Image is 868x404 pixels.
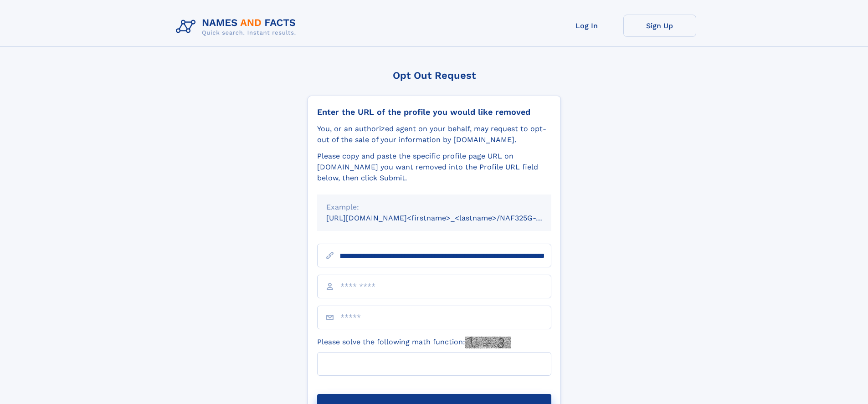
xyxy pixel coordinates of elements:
[317,337,511,348] label: Please solve the following math function:
[308,70,561,81] div: Opt Out Request
[550,15,623,37] a: Log In
[326,214,569,222] small: [URL][DOMAIN_NAME]<firstname>_<lastname>/NAF325G-xxxxxxxx
[317,107,551,117] div: Enter the URL of the profile you would like removed
[317,151,551,184] div: Please copy and paste the specific profile page URL on [DOMAIN_NAME] you want removed into the Pr...
[172,15,303,39] img: Logo Names and Facts
[623,15,696,37] a: Sign Up
[326,202,542,213] div: Example:
[317,123,551,145] div: You, or an authorized agent on your behalf, may request to opt-out of the sale of your informatio...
